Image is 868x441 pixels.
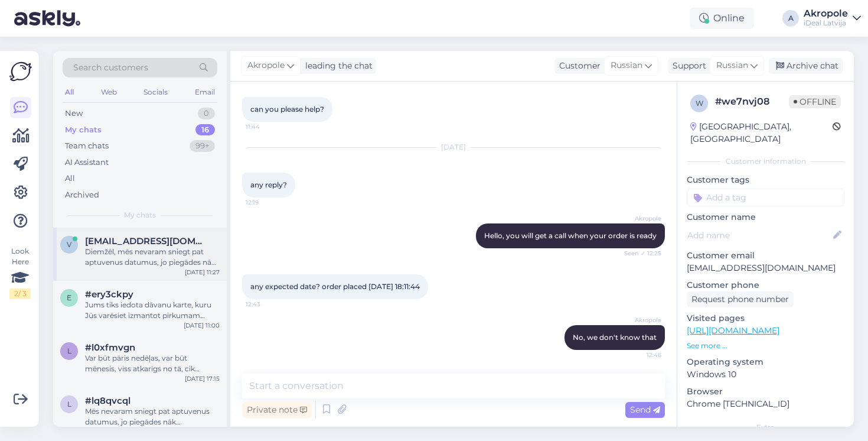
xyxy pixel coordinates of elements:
p: Visited pages [687,312,844,325]
div: Look Here [9,246,31,299]
div: [GEOGRAPHIC_DATA], [GEOGRAPHIC_DATA] [690,121,833,145]
div: AI Assistant [65,157,109,168]
p: Operating system [687,356,844,368]
div: Archive chat [769,58,843,74]
div: Customer information [687,156,844,167]
div: Private note [242,402,312,418]
p: Customer email [687,249,844,262]
span: 12:43 [246,300,290,309]
div: Web [99,85,119,100]
span: l [67,346,71,355]
span: Hello, you will get a call when your order is ready [484,231,657,240]
span: e [67,293,71,302]
p: Windows 10 [687,368,844,381]
span: vecuks26@inbox.lv [85,236,208,247]
input: Add name [687,229,831,242]
span: Akropole [247,59,285,72]
p: Customer name [687,211,844,223]
span: Search customers [73,61,148,74]
div: Customer [554,60,601,72]
span: Seen ✓ 12:25 [617,249,661,258]
p: Customer tags [687,174,844,186]
div: 2 / 3 [9,288,31,299]
div: Var būt pāris nedēļas, var būt mēnesis, viss atkarīgs no tā, cik telefoni nāks [85,353,220,374]
span: Akropole [617,214,661,223]
div: Email [192,85,217,100]
div: My chats [65,124,102,136]
div: Jums tiks iedota dāvanu karte, kuru Jūs varēsiet izmantot pirkumam mūsu veikalos gada laikā [85,300,220,321]
p: [EMAIL_ADDRESS][DOMAIN_NAME] [687,262,844,274]
div: iDeal Latvija [804,18,848,28]
div: [DATE] 11:00 [184,321,220,330]
div: # we7nvj08 [715,95,789,109]
div: Socials [141,85,170,100]
span: 12:46 [617,351,661,359]
div: Support [668,60,706,72]
p: Chrome [TECHNICAL_ID] [687,398,844,410]
div: Request phone number [687,291,794,307]
div: Diemžēl, mēs nevaram sniegt pat aptuvenus datumus, jo piegādes nāk nesistemātiski un piegādātās p... [85,247,220,268]
span: #ery3ckpy [85,289,133,300]
span: w [696,99,703,108]
a: [URL][DOMAIN_NAME] [687,325,779,336]
span: l [67,400,71,408]
span: any reply? [250,180,287,189]
div: [DATE] 17:15 [185,374,220,383]
div: New [65,108,83,119]
span: No, we don't know that [573,333,657,342]
div: Team chats [65,140,109,152]
a: AkropoleiDeal Latvija [804,9,861,28]
span: Russian [611,59,642,72]
span: 12:19 [246,198,290,207]
div: [DATE] [242,142,665,153]
input: Add a tag [687,189,844,206]
p: See more ... [687,341,844,351]
span: Russian [716,59,748,72]
div: Online [690,8,754,29]
div: Mēs nevaram sniegt pat aptuvenus datumus, jo piegādes nāk nesistemātiski un piegādātās preces dau... [85,406,220,427]
img: Askly Logo [9,60,32,83]
div: Archived [65,189,99,201]
div: 16 [195,124,215,136]
div: All [63,85,76,100]
div: 99+ [190,140,215,152]
div: Akropole [804,9,848,18]
span: #lq8qvcql [85,395,130,406]
div: [DATE] 11:27 [185,268,220,277]
span: Akropole [617,316,661,325]
div: Extra [687,422,844,433]
span: #l0xfmvgn [85,342,135,353]
div: A [782,10,799,27]
div: All [65,173,75,184]
div: leading the chat [301,60,373,72]
span: 11:44 [246,122,290,131]
span: Send [630,404,660,415]
span: Offline [789,95,841,108]
span: can you please help? [250,105,324,114]
div: 0 [198,108,215,119]
span: v [67,240,71,249]
p: Browser [687,385,844,398]
p: Customer phone [687,279,844,291]
span: My chats [124,210,156,220]
span: any expected date? order placed [DATE] 18:11:44 [250,282,420,291]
